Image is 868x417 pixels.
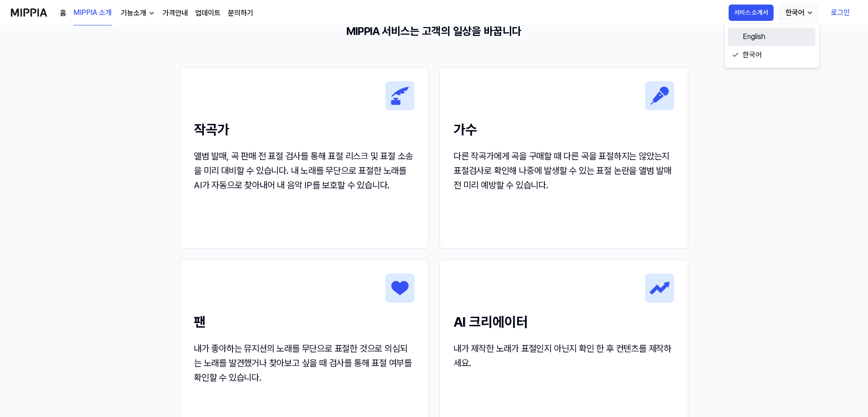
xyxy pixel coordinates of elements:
[385,274,414,303] img: 작곡가
[119,8,148,19] div: 기능소개
[645,274,674,303] img: 작곡가
[194,312,414,332] h2: 팬
[163,8,188,19] a: 가격안내
[728,28,815,46] a: English
[778,4,819,22] button: 한국어
[74,0,112,25] a: MIPPIA 소개
[385,81,414,110] img: 작곡가
[645,81,674,110] img: 작곡가
[729,5,774,21] button: 서비스 소개서
[194,119,414,140] h2: 작곡가
[60,8,66,19] a: 홈
[228,8,253,19] a: 문의하기
[180,23,688,40] h1: MIPPIA 서비스는 고객의 일상을 바꿉니다
[784,7,806,18] div: 한국어
[454,119,674,140] h2: 가수
[119,8,155,19] button: 기능소개
[728,46,815,64] a: 한국어
[454,341,674,370] div: 내가 제작한 노래가 표절인지 아닌지 확인 한 후 컨텐츠를 제작하세요.
[148,10,155,17] img: down
[194,149,414,192] div: 앨범 발매, 곡 판매 전 표절 검사를 통해 표절 리스크 및 표절 소송을 미리 대비할 수 있습니다. 내 노래를 무단으로 표절한 노래를 AI가 자동으로 찾아내어 내 음악 IP를 ...
[195,8,221,19] a: 업데이트
[454,312,674,332] h2: AI 크리에이터
[454,149,674,192] div: 다른 작곡가에게 곡을 구매할 때 다른 곡을 표절하지는 않았는지 표절검사로 확인해 나중에 발생할 수 있는 표절 논란을 앨범 발매 전 미리 예방할 수 있습니다.
[194,341,414,385] div: 내가 좋아하는 뮤지션의 노래를 무단으로 표절한 것으로 의심되는 노래를 발견했거나 찾아보고 싶을 때 검사를 통해 표절 여부를 확인할 수 있습니다.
